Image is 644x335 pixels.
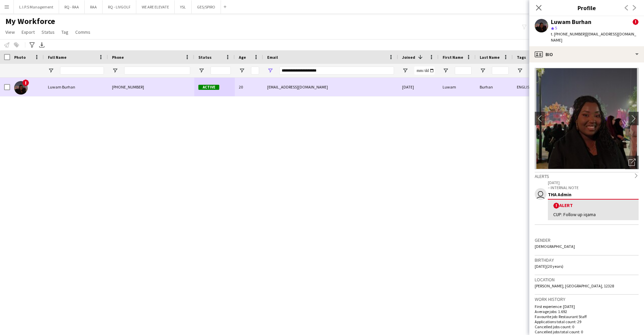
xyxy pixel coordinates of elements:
[402,68,408,74] button: Open Filter Menu
[535,244,575,249] span: [DEMOGRAPHIC_DATA]
[192,0,221,14] button: GES/SPIRO
[112,68,118,74] button: Open Filter Menu
[535,309,639,314] p: Average jobs: 1.692
[443,55,463,60] span: First Name
[3,28,18,36] a: View
[48,55,66,60] span: Full Name
[535,172,639,179] div: Alerts
[39,28,57,36] a: Status
[548,185,639,190] p: – INTERNAL NOTE
[535,314,639,319] p: Favourite job: Restaurant Staff
[251,67,259,75] input: Age Filter Input
[136,0,175,14] button: WE ARE ELEVATE
[48,84,75,89] span: Luwam Burhan
[103,0,136,14] button: RQ - LIVGOLF
[553,211,633,217] div: CUP: Follow up iqama
[535,264,563,269] span: [DATE] (20 years)
[439,78,476,96] div: Luwam
[535,319,639,324] p: Applications total count: 29
[548,191,639,198] div: THA Admin
[476,78,513,96] div: Burhan
[61,29,68,35] span: Tag
[555,25,557,30] span: 5
[517,68,523,74] button: Open Filter Menu
[535,68,639,169] img: Crew avatar or photo
[517,55,526,60] span: Tags
[535,237,639,243] h3: Gender
[529,46,644,62] div: Bio
[235,78,263,96] div: 20
[480,55,500,60] span: Last Name
[14,81,28,95] img: Luwam Burhan
[198,85,219,90] span: Active
[535,296,639,302] h3: Work history
[59,0,85,14] button: RQ - RAA
[22,79,29,86] span: !
[535,283,614,288] span: [PERSON_NAME], [GEOGRAPHIC_DATA], 12328
[263,78,398,96] div: [EMAIL_ADDRESS][DOMAIN_NAME]
[535,329,639,334] p: Cancelled jobs total count: 0
[279,67,394,75] input: Email Filter Input
[267,68,273,74] button: Open Filter Menu
[175,0,192,14] button: YSL
[5,29,15,35] span: View
[535,304,639,309] p: First experience: [DATE]
[85,0,103,14] button: RAA
[124,67,190,75] input: Phone Filter Input
[633,19,639,25] span: !
[553,202,633,209] div: Alert
[548,180,639,185] p: [DATE]
[402,55,415,60] span: Joined
[480,68,486,74] button: Open Filter Menu
[14,0,59,14] button: L.I.P.S Management
[535,257,639,263] h3: Birthday
[211,67,231,75] input: Status Filter Input
[41,29,55,35] span: Status
[22,29,35,35] span: Export
[198,55,212,60] span: Status
[14,55,26,60] span: Photo
[414,67,435,75] input: Joined Filter Input
[535,277,639,283] h3: Location
[492,67,509,75] input: Last Name Filter Input
[625,156,639,169] div: Open photos pop-in
[112,55,124,60] span: Phone
[551,19,591,25] div: Luwam Burhan
[535,324,639,329] p: Cancelled jobs count: 0
[75,29,90,35] span: Comms
[267,55,278,60] span: Email
[73,28,93,36] a: Comms
[239,68,245,74] button: Open Filter Menu
[529,3,644,12] h3: Profile
[60,67,104,75] input: Full Name Filter Input
[198,68,204,74] button: Open Filter Menu
[551,31,636,43] span: | [EMAIL_ADDRESS][DOMAIN_NAME]
[108,78,194,96] div: [PHONE_NUMBER]
[551,31,586,36] span: t. [PHONE_NUMBER]
[553,203,559,209] span: !
[28,41,36,49] app-action-btn: Advanced filters
[19,28,37,36] a: Export
[59,28,71,36] a: Tag
[239,55,246,60] span: Age
[38,41,46,49] app-action-btn: Export XLSX
[398,78,439,96] div: [DATE]
[455,67,472,75] input: First Name Filter Input
[48,68,54,74] button: Open Filter Menu
[443,68,449,74] button: Open Filter Menu
[5,16,55,26] span: My Workforce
